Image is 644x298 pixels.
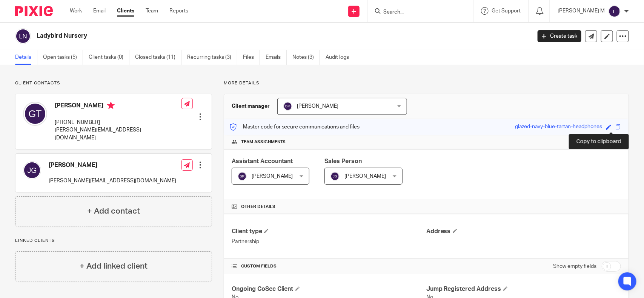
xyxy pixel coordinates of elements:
[146,7,158,15] a: Team
[43,50,83,65] a: Open tasks (5)
[187,50,237,65] a: Recurring tasks (3)
[55,119,181,126] p: [PHONE_NUMBER]
[252,174,293,179] span: [PERSON_NAME]
[426,228,621,235] h4: Address
[169,7,188,15] a: Reports
[89,50,129,65] a: Client tasks (0)
[93,7,106,15] a: Email
[224,80,629,86] p: More details
[15,50,37,65] a: Details
[55,126,181,142] p: [PERSON_NAME][EMAIL_ADDRESS][DOMAIN_NAME]
[232,285,426,293] h4: Ongoing CoSec Client
[232,102,270,110] h3: Client manager
[232,238,426,245] p: Partnership
[49,177,176,185] p: [PERSON_NAME][EMAIL_ADDRESS][DOMAIN_NAME]
[330,172,340,181] img: svg%3E
[266,50,287,65] a: Emails
[326,50,355,65] a: Audit logs
[609,5,621,17] img: svg%3E
[243,50,260,65] a: Files
[241,139,286,145] span: Team assignments
[55,102,181,111] h4: [PERSON_NAME]
[117,7,134,15] a: Clients
[558,7,605,15] p: [PERSON_NAME] M
[15,238,212,244] p: Linked clients
[344,174,386,179] span: [PERSON_NAME]
[15,28,31,44] img: svg%3E
[70,7,82,15] a: Work
[80,260,148,272] h4: + Add linked client
[383,9,450,16] input: Search
[283,102,292,111] img: svg%3E
[297,104,339,109] span: [PERSON_NAME]
[87,205,140,217] h4: + Add contact
[232,228,426,235] h4: Client type
[292,50,320,65] a: Notes (3)
[515,123,602,131] div: glazed-navy-blue-tartan-headphones
[107,102,115,109] i: Primary
[15,6,53,16] img: Pixie
[49,161,176,169] h4: [PERSON_NAME]
[553,263,596,270] label: Show empty fields
[232,158,293,164] span: Assistant Accountant
[241,204,275,210] span: Other details
[324,158,362,164] span: Sales Person
[426,285,621,293] h4: Jump Registered Address
[232,263,426,269] h4: CUSTOM FIELDS
[15,80,212,86] p: Client contacts
[492,8,521,14] span: Get Support
[23,161,41,179] img: svg%3E
[23,102,47,126] img: svg%3E
[37,32,428,40] h2: Ladybird Nursery
[135,50,181,65] a: Closed tasks (11)
[230,123,360,131] p: Master code for secure communications and files
[538,30,581,42] a: Create task
[238,172,247,181] img: svg%3E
